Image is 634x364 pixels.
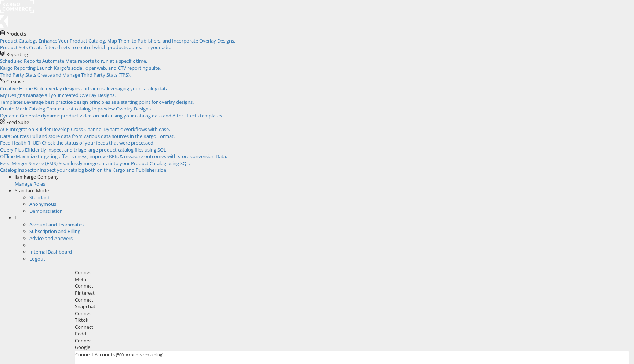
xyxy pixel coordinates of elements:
div: Connect [75,283,629,290]
span: Leverage best practice design principles as a starting point for overlay designs. [24,99,194,105]
a: Account and Teammates [29,221,84,228]
a: Logout [29,255,45,262]
div: Google [75,344,629,351]
div: Meta [75,276,629,283]
a: Advice and Answers [29,235,73,241]
span: Creative [6,78,24,85]
span: Inspect your catalog both on the Kargo and Publisher side. [40,167,167,173]
div: Tiktok [75,317,629,324]
span: Maximize targeting effectiveness, improve KPIs & measure outcomes with store conversion Data. [16,153,227,160]
a: Demonstration [29,208,63,214]
span: Manage all your created Overlay Designs. [26,92,116,98]
a: Subscription and Billing [29,228,80,234]
span: Efficiently inspect and triage large product catalog files using SQL. [25,146,167,153]
div: Connect [75,269,629,276]
span: Create a test catalog to preview Overlay Designs. [46,105,152,112]
span: Pull and store data from various data sources in the Kargo Format. [30,133,175,139]
span: Enhance Your Product Catalog, Map Them to Publishers, and Incorporate Overlay Designs. [39,37,235,44]
span: Automate Meta reports to run at a specific time. [42,58,147,64]
span: LF [15,214,20,221]
div: Reddit [75,330,629,337]
span: Connect Accounts [75,351,115,358]
span: Seamlessly merge data into your Product Catalog using SQL. [59,160,190,167]
span: Build overlay designs and videos, leveraging your catalog data. [34,85,170,92]
div: Pinterest [75,290,629,296]
span: Generate dynamic product videos in bulk using your catalog data and After Effects templates. [20,112,223,119]
span: Create and Manage Third Party Stats (TPS). [37,72,131,78]
a: Anonymous [29,201,56,207]
span: Launch Kargo's social, openweb, and CTV reporting suite. [37,65,161,71]
a: Standard [29,194,50,201]
div: Connect [75,310,629,317]
span: Create filtered sets to control which products appear in your ads. [29,44,171,51]
span: liamkargo Company [15,174,59,180]
span: Reporting [6,51,28,58]
span: Products [6,30,26,37]
div: Connect [75,324,629,331]
a: Manage Roles [15,181,45,187]
div: Snapchat [75,303,629,310]
div: Connect [75,296,629,303]
div: Connect [75,337,629,344]
a: Internal Dashboard [29,248,72,255]
span: (500 accounts remaining) [116,352,163,357]
span: Standard Mode [15,187,49,194]
span: Feed Suite [6,119,29,125]
span: Develop Cross-Channel Dynamic Workflows with ease. [52,126,170,132]
span: Check the status of your feeds that were processed. [42,139,154,146]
